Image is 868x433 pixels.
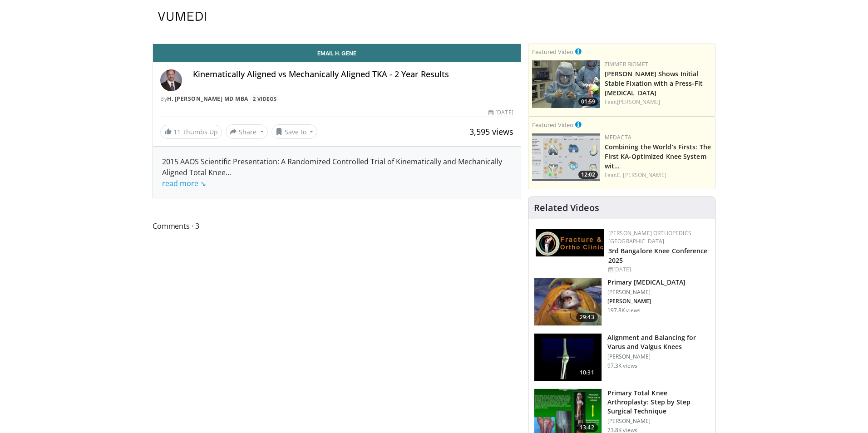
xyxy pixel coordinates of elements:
small: Featured Video [532,48,573,56]
a: 29:43 Primary [MEDICAL_DATA] [PERSON_NAME] [PERSON_NAME] 197.8K views [534,278,710,326]
div: Feat. [605,171,711,179]
p: 197.8K views [607,307,641,314]
a: 12:02 [532,133,600,181]
a: [PERSON_NAME] Orthopedics [GEOGRAPHIC_DATA] [608,229,691,245]
div: [DATE] [608,266,708,274]
span: 01:59 [578,98,598,106]
h3: Combining the World’s Firsts: The First KA-Optimized Knee System with the First Handheld Robotic ... [605,142,711,170]
h3: Primary Total Knee Arthroplasty: Step by Step Surgical Technique [607,389,710,416]
a: 3rd Bangalore Knee Conference 2025 [608,246,708,265]
h4: Related Videos [534,202,599,213]
h4: Kinematically Aligned vs Mechanically Aligned TKA - 2 Year Results [193,69,513,79]
a: H. [PERSON_NAME] MD MBA [167,95,248,103]
a: [PERSON_NAME] Shows Initial Stable Fixation with a Press-Fit [MEDICAL_DATA] [605,69,703,97]
p: [PERSON_NAME] [607,353,710,360]
a: Medacta [605,133,631,141]
span: 29:43 [576,313,598,322]
img: 297061_3.png.150x105_q85_crop-smart_upscale.jpg [534,278,602,325]
span: 13:42 [576,423,598,432]
a: 10:31 Alignment and Balancing for Varus and Valgus Knees [PERSON_NAME] 97.3K views [534,333,710,381]
span: 12:02 [578,171,598,179]
p: Michael Berend [607,298,686,305]
div: [DATE] [488,108,513,117]
img: VuMedi Logo [158,12,206,21]
a: Combining the World’s Firsts: The First KA-Optimized Knee System wit… [605,143,711,170]
span: 10:31 [576,368,598,377]
h3: Primary [MEDICAL_DATA] [607,278,686,287]
div: 2015 AAOS Scientific Presentation: A Randomized Controlled Trial of Kinematically and Mechanicall... [162,156,512,189]
div: Feat. [605,98,711,106]
span: 3,595 views [469,126,513,137]
span: Comments 3 [153,220,521,232]
a: read more ↘ [162,178,206,188]
img: 38523_0000_3.png.150x105_q85_crop-smart_upscale.jpg [534,334,602,381]
a: This is paid for by Medacta [575,119,582,129]
img: Avatar [160,69,182,91]
h3: Alignment and Balancing for Varus and Valgus Knees [607,333,710,351]
a: [PERSON_NAME] [617,98,660,106]
p: [PERSON_NAME] [607,418,710,425]
img: 6bc46ad6-b634-4876-a934-24d4e08d5fac.150x105_q85_crop-smart_upscale.jpg [532,60,600,108]
button: Save to [271,124,318,139]
a: Email H. Gene [153,44,521,62]
a: This is paid for by Zimmer Biomet [575,46,582,56]
p: 97.3K views [607,362,637,369]
a: E. [PERSON_NAME] [617,171,666,179]
a: 2 Videos [250,95,280,103]
img: aaf1b7f9-f888-4d9f-a252-3ca059a0bd02.150x105_q85_crop-smart_upscale.jpg [532,133,600,181]
a: 01:59 [532,60,600,108]
small: Featured Video [532,121,573,129]
a: 11 Thumbs Up [160,125,222,139]
img: 1ab50d05-db0e-42c7-b700-94c6e0976be2.jpeg.150x105_q85_autocrop_double_scale_upscale_version-0.2.jpg [536,229,604,256]
p: [PERSON_NAME] [607,289,686,296]
a: Zimmer Biomet [605,60,648,68]
button: Share [226,124,268,139]
div: By [160,95,513,103]
span: 11 [173,128,181,136]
